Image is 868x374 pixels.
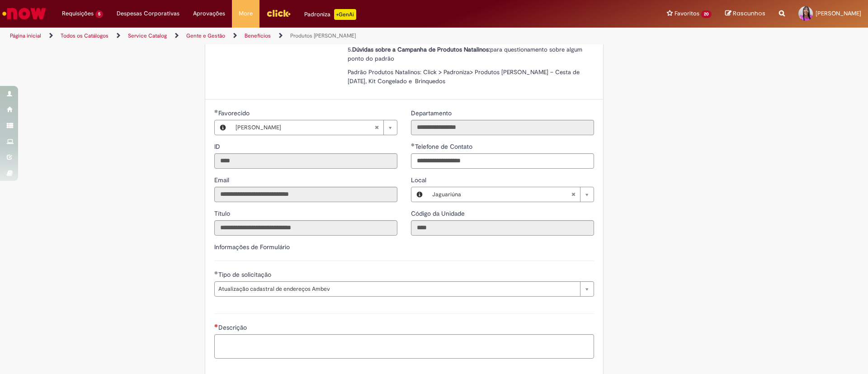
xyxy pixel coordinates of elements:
input: Telefone de Contato [411,153,594,169]
input: Título [214,220,397,236]
label: Somente leitura - Departamento [411,109,453,118]
a: [PERSON_NAME]Limpar campo Favorecido [231,120,397,135]
input: ID [214,153,397,169]
div: Padroniza [304,9,356,20]
input: Email [214,187,397,202]
label: Somente leitura - ID [214,142,222,151]
label: Informações de Formulário [214,243,290,251]
span: 4. para orientações e dúvidas sobre o processo. [348,37,547,44]
a: Produtos [PERSON_NAME] [290,32,356,39]
a: Service Catalog [128,32,167,39]
a: Página inicial [10,32,41,39]
label: Somente leitura - Email [214,175,231,185]
span: Somente leitura - Email [214,176,231,184]
img: click_logo_yellow_360x200.png [266,6,291,20]
span: Rascunhos [733,9,765,18]
span: Tipo de solicitação [218,270,273,279]
span: Padrão Produtos Natalinos: Click > Padroniza> Produtos [PERSON_NAME] – Cesta de [DATE], Kit Conge... [348,68,580,85]
strong: Brinquedo de [DATE] PCD: [352,37,423,44]
span: Somente leitura - ID [214,142,222,151]
a: Todos os Catálogos [61,32,108,39]
span: Somente leitura - Título [214,209,232,218]
a: JaguariúnaLimpar campo Local [428,187,594,202]
span: Despesas Corporativas [117,9,179,18]
img: ServiceNow [1,5,47,23]
span: [PERSON_NAME] [236,120,374,135]
span: Obrigatório Preenchido [214,109,218,113]
span: Obrigatório Preenchido [214,271,218,275]
span: Favoritos [675,9,699,18]
a: Benefícios [245,32,271,39]
input: Departamento [411,120,594,135]
span: Necessários [214,324,218,327]
textarea: Descrição [214,334,594,359]
span: 5 [95,10,103,18]
label: Somente leitura - Código da Unidade [411,209,467,218]
button: Local, Visualizar este registro Jaguariúna [411,187,428,202]
span: Descrição [218,323,249,331]
span: [PERSON_NAME] [816,9,861,17]
p: +GenAi [334,9,356,20]
span: More [239,9,253,18]
input: Código da Unidade [411,220,594,236]
span: Local [411,176,428,184]
span: Requisições [62,9,94,18]
span: Somente leitura - Código da Unidade [411,209,467,218]
span: Telefone de Contato [415,142,474,151]
a: Gente e Gestão [186,32,225,39]
span: Necessários - Favorecido [218,109,251,117]
button: Favorecido, Visualizar este registro Lauane Laissa De Oliveira [215,120,231,135]
span: 5. para questionamento sobre algum ponto do padrão [348,46,582,62]
span: Aprovações [193,9,225,18]
span: Somente leitura - Departamento [411,109,453,117]
span: 20 [701,10,712,18]
abbr: Limpar campo Favorecido [370,120,383,135]
label: Somente leitura - Título [214,209,232,218]
span: Atualização cadastral de endereços Ambev [218,282,576,296]
ul: Trilhas de página [7,28,572,44]
abbr: Limpar campo Local [566,187,580,202]
strong: Dúvidas sobre a Campanha de Produtos Natalinos: [352,46,490,53]
span: Obrigatório Preenchido [411,143,415,147]
span: Jaguariúna [432,187,571,202]
a: Rascunhos [725,9,765,18]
